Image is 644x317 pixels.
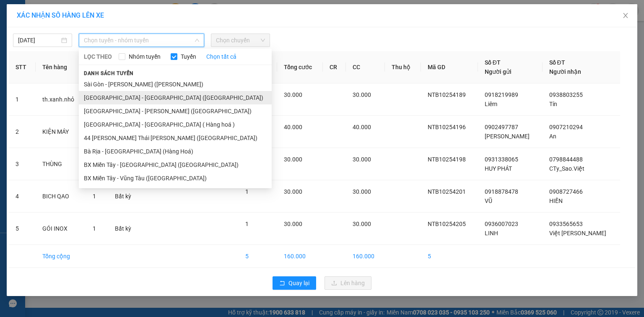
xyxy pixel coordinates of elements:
td: 2 [9,116,36,148]
div: Ngân [7,17,73,27]
button: uploadLên hàng [325,276,371,290]
span: 0918878478 [485,188,518,195]
span: 0918219989 [485,91,518,98]
li: BX Miền Tây - [GEOGRAPHIC_DATA] ([GEOGRAPHIC_DATA]) [79,158,272,171]
span: 30.000 [284,188,302,195]
button: Close [614,4,637,28]
input: 14/10/2025 [18,36,60,45]
th: CR [323,51,346,83]
th: STT [9,51,36,83]
span: HUY PHÁT [485,165,512,172]
td: 160.000 [277,245,323,268]
span: VŨ [485,197,492,204]
span: NTB10254198 [428,156,466,163]
td: GÓI INOX [36,213,86,245]
td: 5 [239,245,277,268]
span: 0902497787 [485,124,518,130]
button: rollbackQuay lại [273,276,316,290]
span: NTB10254196 [428,124,466,130]
span: Người gửi [485,68,512,75]
span: LỌC THEO [84,52,112,61]
div: Tên hàng: 7thùng+kiện.thùng ( : 8 ) [7,61,143,82]
td: th.xanh.nhỏ [36,83,86,116]
div: 0983727260 [78,27,144,39]
td: 160.000 [346,245,385,268]
span: Danh sách tuyến [79,70,139,77]
span: Tín [549,101,557,107]
span: Chọn chuyến [216,34,265,47]
span: 40.000 [284,124,302,130]
span: XÁC NHẬN SỐ HÀNG LÊN XE [17,11,104,19]
td: 5 [9,213,36,245]
th: CC [346,51,385,83]
span: 30.000 [353,221,371,227]
span: 0936007023 [485,221,518,227]
div: Diễm [78,17,144,27]
span: Số ĐT [485,59,501,66]
li: [GEOGRAPHIC_DATA] - [GEOGRAPHIC_DATA] ( Hàng hoá ) [79,118,272,131]
span: 30.000 [353,188,371,195]
td: BICH QAO [36,180,86,213]
span: 30.000 [284,221,302,227]
div: 0937371887 [7,27,73,39]
span: 30.000 [284,156,302,163]
span: down [195,38,200,43]
span: 1 [93,225,96,232]
span: NTB10254205 [428,221,466,227]
td: 1 [9,83,36,116]
td: Tổng cộng [36,245,86,268]
span: 30.000 [353,91,371,98]
th: Tên hàng [36,51,86,83]
span: Quay lại [288,278,309,288]
span: 0938803255 [549,91,583,98]
span: 1 [245,188,249,195]
span: Việt [PERSON_NAME] [549,230,606,236]
span: LINH [485,230,498,236]
th: Mã GD [421,51,478,83]
div: 160.000 [77,44,145,56]
td: 4 [9,180,36,213]
span: HIỀN [549,197,563,204]
td: Bất kỳ [108,213,141,245]
span: rollback [279,280,285,287]
span: Người nhận [549,68,581,75]
span: 0933565653 [549,221,583,227]
span: close [622,12,629,19]
span: 30.000 [284,91,302,98]
td: 3 [9,148,36,180]
span: 0908727466 [549,188,583,195]
td: THÙNG [36,148,86,180]
div: 44 NTB [7,7,73,17]
li: [GEOGRAPHIC_DATA] - [GEOGRAPHIC_DATA] ([GEOGRAPHIC_DATA]) [79,91,272,104]
span: 0931338065 [485,156,518,163]
li: 44 [PERSON_NAME] Thái [PERSON_NAME] ([GEOGRAPHIC_DATA]) [79,131,272,145]
li: Bà Rịa - [GEOGRAPHIC_DATA] (Hàng Hoá) [79,145,272,158]
span: Liêm [485,101,497,107]
td: Bất kỳ [108,180,141,213]
th: Tổng cước [277,51,323,83]
td: 5 [421,245,478,268]
a: Chọn tất cả [206,52,236,61]
td: KIỆN MÁY [36,116,86,148]
span: An [549,133,556,140]
span: Chọn tuyến - nhóm tuyến [84,34,199,47]
span: NTB10254189 [428,91,466,98]
span: CTy_Sao.Việt [549,165,584,172]
span: Nhận: [78,8,99,17]
span: Tuyến [177,52,200,61]
span: Nhóm tuyến [125,52,164,61]
span: 1 [93,193,96,200]
span: 0907210294 [549,124,583,130]
span: Số ĐT [549,59,565,66]
span: [PERSON_NAME] [485,133,530,140]
span: 40.000 [353,124,371,130]
span: C : [77,46,84,55]
div: Bình Giã [78,7,144,17]
span: 30.000 [353,156,371,163]
span: 0798844488 [549,156,583,163]
span: NTB10254201 [428,188,466,195]
span: 1 [245,221,249,227]
span: Gửi: [7,8,20,17]
li: BX Miền Tây - Vũng Tàu ([GEOGRAPHIC_DATA]) [79,171,272,185]
li: [GEOGRAPHIC_DATA] - [PERSON_NAME] ([GEOGRAPHIC_DATA]) [79,104,272,118]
